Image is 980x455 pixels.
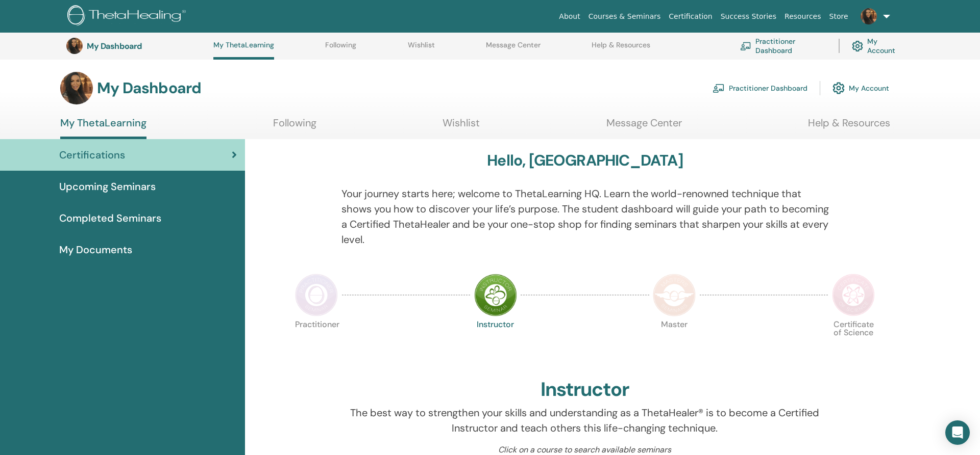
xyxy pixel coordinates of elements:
[443,117,480,137] a: Wishlist
[584,7,665,26] a: Courses & Seminars
[713,77,807,99] a: Practitioner Dashboard
[555,7,584,26] a: About
[97,79,201,97] h3: My Dashboard
[59,147,125,163] span: Certifications
[832,274,875,316] img: Certificate of Science
[295,320,338,363] p: Practitioner
[67,5,189,28] img: logo.png
[408,41,435,57] a: Wishlist
[852,38,863,54] img: cog.svg
[295,274,338,316] img: Practitioner
[87,41,189,51] h3: My Dashboard
[541,378,630,402] h2: Instructor
[653,320,696,363] p: Master
[325,41,356,57] a: Following
[592,41,650,57] a: Help & Resources
[665,7,716,26] a: Certification
[60,72,93,104] img: default.jpg
[825,7,852,26] a: Store
[213,41,274,60] a: My ThetaLearning
[59,210,161,226] span: Completed Seminars
[341,405,829,436] p: The best way to strengthen your skills and understanding as a ThetaHealer® is to become a Certifi...
[486,41,541,57] a: Message Center
[740,35,826,57] a: Practitioner Dashboard
[713,84,725,93] img: chalkboard-teacher.svg
[606,117,682,137] a: Message Center
[59,179,156,194] span: Upcoming Seminars
[273,117,316,137] a: Following
[832,320,875,363] p: Certificate of Science
[60,117,146,139] a: My ThetaLearning
[861,8,877,24] img: default.jpg
[832,79,845,97] img: cog.svg
[780,7,825,26] a: Resources
[474,320,517,363] p: Instructor
[474,274,517,316] img: Instructor
[341,186,829,247] p: Your journey starts here; welcome to ThetaLearning HQ. Learn the world-renowned technique that sh...
[66,38,83,54] img: default.jpg
[653,274,696,316] img: Master
[852,35,903,57] a: My Account
[945,420,970,445] div: Open Intercom Messenger
[808,117,890,137] a: Help & Resources
[717,7,780,26] a: Success Stories
[487,151,683,170] h3: Hello, [GEOGRAPHIC_DATA]
[59,242,132,257] span: My Documents
[740,42,751,50] img: chalkboard-teacher.svg
[832,77,889,99] a: My Account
